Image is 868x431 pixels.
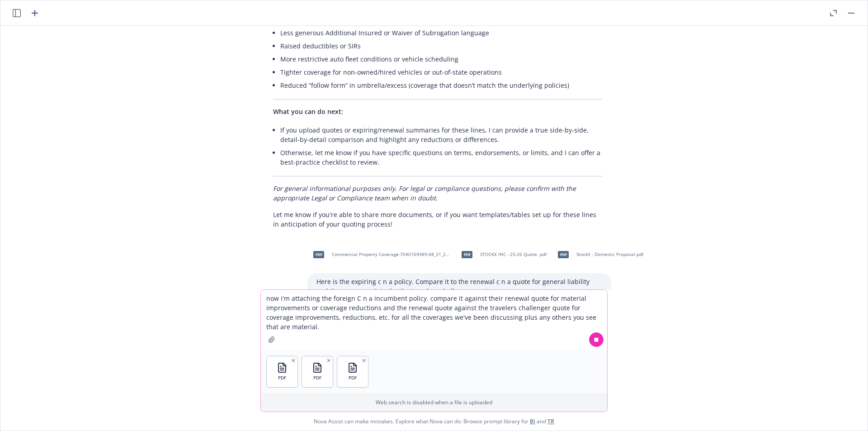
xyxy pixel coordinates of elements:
div: pdfSTOCKX INC - 25-26 Quote .pdf [456,243,548,266]
p: Here is the expiring c n a policy. Compare it to the renewal c n a quote for general liability an... [316,277,602,296]
p: Let me know if you're able to share more documents, or if you want templates/tables set up for th... [273,210,602,229]
span: pdf [462,251,472,258]
div: pdfStockX - Domestic Proposal.pdf [552,243,645,266]
button: PDF [337,356,368,387]
p: Web search is disabled when a file is uploaded [266,398,602,406]
button: PDF [267,356,297,387]
span: Nova Assist can make mistakes. Explore what Nova can do: Browse prompt library for and [314,412,554,431]
li: Raised deductibles or SIRs [280,39,602,52]
li: If you upload quotes or expiring/renewal summaries for these lines, I can provide a true side-by-... [280,123,602,146]
li: Otherwise, let me know if you have specific questions on terms, endorsements, or limits, and I ca... [280,146,602,169]
li: More restrictive auto fleet conditions or vehicle scheduling [280,52,602,66]
span: What you can do next: [273,107,343,116]
textarea: now i'm attaching the foreign C n a incumbent policy. compare it against their renewal quote for ... [261,290,607,350]
span: PDF [278,375,286,381]
div: pdfCommercial Property Coverage-7040169489-08_31_2024 to 08_31_2025-Policy.pdf [307,243,452,266]
li: Less generous Additional Insured or Waiver of Subrogation language [280,26,602,39]
span: Commercial Property Coverage-7040169489-08_31_2024 to 08_31_2025-Policy.pdf [332,251,450,257]
span: StockX - Domestic Proposal.pdf [576,251,643,257]
span: pdf [313,251,324,258]
span: pdf [558,251,569,258]
li: Reduced “follow form” in umbrella/excess (coverage that doesn’t match the underlying policies) [280,79,602,92]
a: BI [530,417,535,425]
a: TR [547,417,554,425]
span: PDF [349,375,357,381]
span: PDF [313,375,321,381]
span: STOCKX INC - 25-26 Quote .pdf [480,251,547,257]
button: PDF [302,356,333,387]
li: Tighter coverage for non-owned/hired vehicles or out-of-state operations [280,66,602,79]
em: For general informational purposes only. For legal or compliance questions, please confirm with t... [273,184,576,202]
